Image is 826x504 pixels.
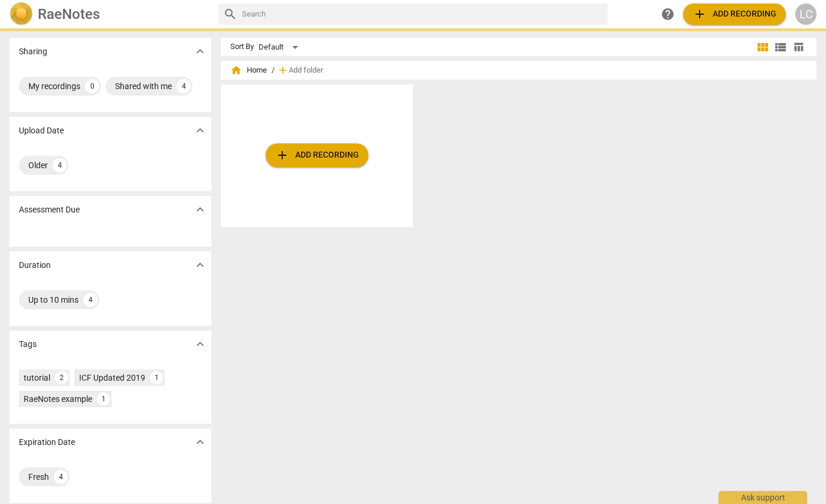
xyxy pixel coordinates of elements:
[19,45,47,58] p: Sharing
[277,64,289,76] span: add
[193,435,207,449] span: expand_more
[657,4,678,25] a: Help
[19,125,64,137] p: Upload Date
[83,293,97,307] div: 4
[19,259,51,271] p: Duration
[223,7,237,21] span: search
[191,335,209,353] button: Show more
[85,79,99,93] div: 0
[683,4,786,25] button: Upload
[259,38,302,57] div: Default
[191,42,209,60] button: Show more
[24,372,50,384] div: tutorial
[773,40,788,54] span: view_list
[289,66,323,75] span: Add folder
[53,158,67,172] div: 4
[193,44,207,58] span: expand_more
[28,294,79,306] div: Up to 10 mins
[693,7,707,21] span: add
[793,41,804,53] span: table_chart
[191,201,209,218] button: Show more
[19,338,37,351] p: Tags
[28,471,49,483] div: Fresh
[24,393,92,405] div: RaeNotes example
[191,433,209,451] button: Show more
[193,202,207,217] span: expand_more
[28,80,80,92] div: My recordings
[193,337,207,351] span: expand_more
[97,392,110,405] div: 1
[754,38,772,56] button: Tile view
[661,7,675,21] span: help
[177,79,191,93] div: 4
[9,2,209,26] a: LogoRaeNotes
[795,4,817,25] button: LC
[272,66,275,75] span: /
[55,371,68,384] div: 2
[19,436,75,449] p: Expiration Date
[230,64,267,76] span: Home
[772,38,789,56] button: List view
[193,258,207,272] span: expand_more
[54,470,68,484] div: 4
[9,2,33,26] img: Logo
[789,38,807,56] button: Table view
[191,122,209,139] button: Show more
[230,64,242,76] span: home
[719,491,807,504] div: Ask support
[38,6,100,22] h2: RaeNotes
[79,372,145,384] div: ICF Updated 2019
[275,148,359,162] span: Add recording
[191,256,209,274] button: Show more
[756,40,770,54] span: view_module
[266,143,368,167] button: Upload
[275,148,289,162] span: add
[193,123,207,138] span: expand_more
[28,159,48,171] div: Older
[230,42,254,51] div: Sort By
[242,5,603,24] input: Search
[115,80,172,92] div: Shared with me
[19,204,80,216] p: Assessment Due
[693,7,776,21] span: Add recording
[150,371,163,384] div: 1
